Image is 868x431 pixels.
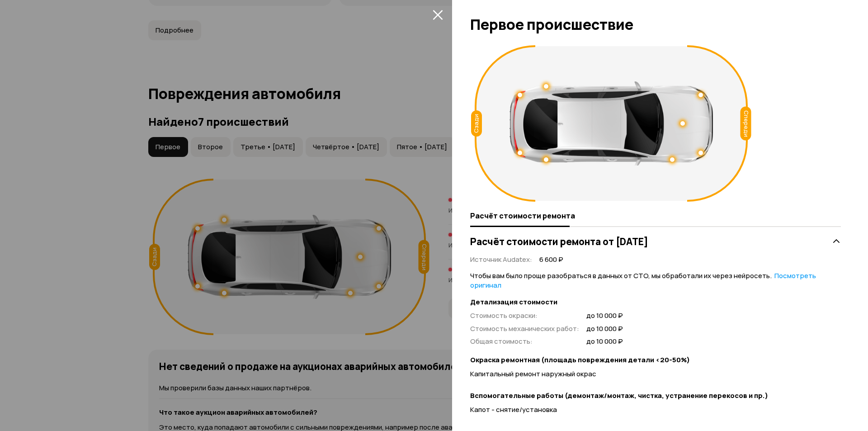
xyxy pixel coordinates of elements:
span: Общая стоимость : [470,336,533,346]
span: Чтобы вам было проще разобраться в данных от СТО, мы обработали их через нейросеть. [470,271,816,290]
span: до 10 000 ₽ [586,311,623,321]
span: до 10 000 ₽ [586,324,623,334]
button: закрыть [430,7,445,22]
strong: Вспомогательные работы (демонтаж/монтаж, чистка, устранение перекосов и пр.) [470,391,841,401]
h3: Расчёт стоимости ремонта от [DATE] [470,236,648,247]
div: Сзади [471,110,482,137]
strong: Детализация стоимости [470,298,841,307]
strong: Окраска ремонтная (площадь повреждения детали <20-50%) [470,355,841,365]
a: Посмотреть оригинал [470,271,816,290]
span: Стоимость окраски : [470,311,538,320]
span: 6 600 ₽ [539,255,563,265]
span: Капот - снятие/установка [470,405,557,414]
div: Спереди [741,107,751,141]
span: Расчёт стоимости ремонта [470,211,575,220]
span: до 10 000 ₽ [586,337,623,346]
span: Капитальный ремонт наружный окрас [470,369,596,379]
span: Источник Audatex : [470,255,532,264]
span: Стоимость механических работ : [470,324,579,333]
